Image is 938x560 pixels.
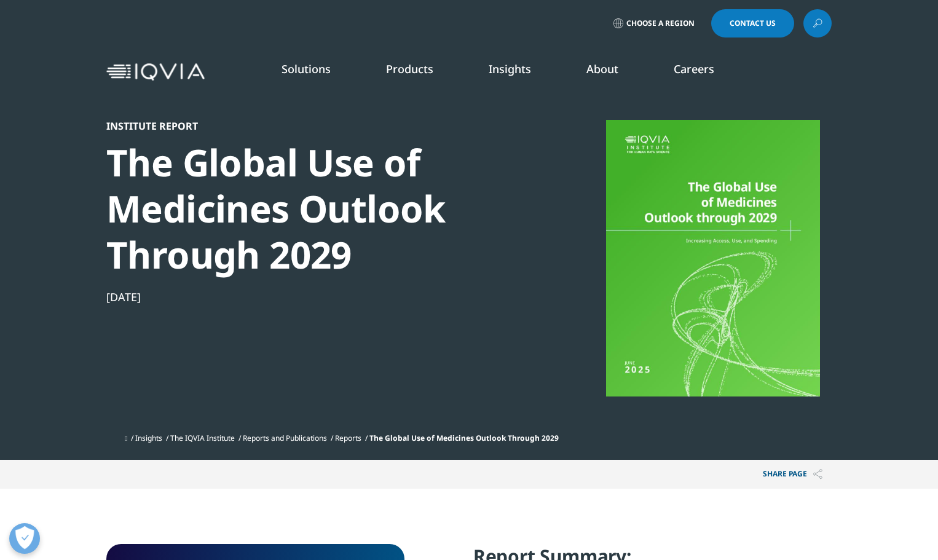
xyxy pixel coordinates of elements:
div: Institute Report [106,120,528,132]
a: Insights [135,433,162,443]
a: The IQVIA Institute [170,433,235,443]
span: Choose a Region [626,18,695,28]
a: About [586,61,618,76]
span: Contact Us [730,20,776,27]
div: The Global Use of Medicines Outlook Through 2029 [106,140,528,278]
p: Share PAGE [754,460,832,489]
a: Solutions [282,61,331,76]
a: Insights [489,61,531,76]
a: Reports and Publications [243,433,327,443]
img: IQVIA Healthcare Information Technology and Pharma Clinical Research Company [106,63,205,81]
button: Share PAGEShare PAGE [754,460,832,489]
nav: Primary [210,43,832,101]
img: Share PAGE [813,469,822,479]
a: Reports [335,433,361,443]
div: [DATE] [106,290,528,304]
a: Products [386,61,433,76]
span: The Global Use of Medicines Outlook Through 2029 [369,433,559,443]
a: Contact Us [711,9,794,37]
button: Open Preferences [9,523,40,554]
a: Careers [674,61,714,76]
